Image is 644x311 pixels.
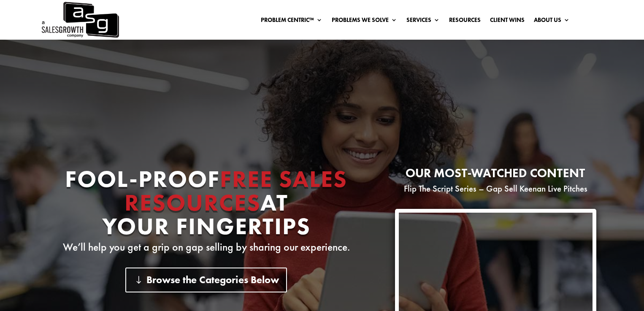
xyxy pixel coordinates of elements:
span: Free Sales Resources [124,164,348,218]
a: Resources [449,17,481,26]
h1: Fool-proof At Your Fingertips [48,167,365,242]
p: Flip The Script Series – Gap Sell Keenan Live Pitches [395,184,596,194]
p: We’ll help you get a grip on gap selling by sharing our experience. [48,242,365,252]
a: Problem Centric™ [261,17,322,26]
a: Client Wins [490,17,525,26]
h2: Our most-watched content [395,167,596,184]
a: Services [406,17,440,26]
a: About Us [534,17,570,26]
a: Browse the Categories Below [125,268,287,292]
a: Problems We Solve [332,17,397,26]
